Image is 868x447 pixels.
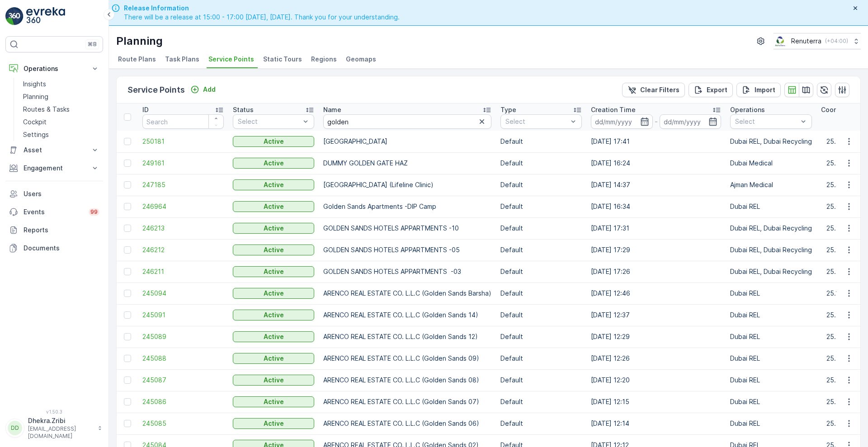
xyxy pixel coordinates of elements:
p: [GEOGRAPHIC_DATA] [323,137,491,146]
a: 246964 [142,202,224,211]
span: Release Information [124,4,400,13]
input: Search [323,114,491,129]
p: Planning [23,92,48,101]
p: Active [264,137,284,146]
button: Active [233,158,314,169]
p: Active [264,397,284,406]
span: Geomaps [346,55,376,64]
td: [DATE] 16:24 [586,152,726,174]
a: 245089 [142,332,224,341]
p: Active [264,332,284,341]
p: Default [500,159,582,168]
p: Default [500,376,582,385]
span: 245087 [142,376,224,385]
p: ARENCO REAL ESTATE CO. L.L.C (Golden Sands 09) [323,354,491,363]
p: Active [264,245,284,254]
a: 245085 [142,419,224,428]
div: Toggle Row Selected [124,398,131,405]
a: Reports [5,221,103,239]
p: Dubai REL [730,419,812,428]
div: Toggle Row Selected [124,290,131,297]
input: dd/mm/yyyy [591,114,653,129]
div: Toggle Row Selected [124,203,131,210]
button: Operations [5,60,103,78]
p: 99 [90,208,98,216]
td: [DATE] 14:37 [586,174,726,196]
div: Toggle Row Selected [124,376,131,384]
p: Reports [24,226,99,235]
p: Import [755,85,775,94]
p: Select [505,117,568,126]
p: Active [264,159,284,168]
button: Active [233,418,314,429]
p: GOLDEN SANDS HOTELS APPARTMENTS -05 [323,245,491,254]
div: Toggle Row Selected [124,311,131,319]
p: Creation Time [591,105,636,114]
p: ⌘B [88,41,97,48]
button: Active [233,223,314,234]
div: Toggle Row Selected [124,246,131,254]
p: Golden Sands Apartments -DIP Camp [323,202,491,211]
p: Active [264,224,284,233]
button: Import [736,83,781,97]
p: Default [500,137,582,146]
p: GOLDEN SANDS HOTELS APPARTMENTS -10 [323,224,491,233]
p: ARENCO REAL ESTATE CO. L.L.C (Golden Sands 07) [323,397,491,406]
p: Select [238,117,300,126]
td: [DATE] 12:15 [586,391,726,413]
td: [DATE] 12:29 [586,326,726,348]
a: 245094 [142,289,224,298]
p: Documents [24,244,99,253]
span: 250181 [142,137,224,146]
a: Cockpit [19,116,103,128]
p: Dubai REL, Dubai Recycling [730,267,812,276]
a: 246212 [142,245,224,254]
td: [DATE] 12:26 [586,348,726,369]
td: [DATE] 12:14 [586,413,726,434]
p: Select [735,117,798,126]
p: Dubai REL [730,376,812,385]
p: Coordinates [821,105,859,114]
a: 247185 [142,180,224,189]
a: Events99 [5,203,103,221]
p: ARENCO REAL ESTATE CO. L.L.C (Golden Sands 08) [323,376,491,385]
a: Planning [19,90,103,103]
p: Service Points [127,84,185,96]
p: Cockpit [23,118,47,127]
p: Settings [23,130,49,139]
span: Static Tours [263,55,302,64]
button: Active [233,266,314,277]
td: [DATE] 17:26 [586,261,726,282]
p: GOLDEN SANDS HOTELS APPARTMENTS -03 [323,267,491,276]
p: [GEOGRAPHIC_DATA] (Lifeline Clinic) [323,180,491,189]
td: [DATE] 12:46 [586,282,726,304]
button: Active [233,136,314,147]
span: 246211 [142,267,224,276]
button: Export [689,83,733,97]
td: [DATE] 12:20 [586,369,726,391]
span: Service Points [208,55,254,64]
span: There will be a release at 15:00 - 17:00 [DATE], [DATE]. Thank you for your understanding. [124,13,400,22]
button: Add [187,84,219,95]
a: 245088 [142,354,224,363]
div: Toggle Row Selected [124,225,131,232]
p: Default [500,397,582,406]
button: Active [233,288,314,299]
p: Type [500,105,516,114]
button: Active [233,179,314,190]
td: [DATE] 17:41 [586,131,726,152]
a: 245091 [142,311,224,320]
button: Active [233,245,314,255]
p: Clear Filters [640,85,679,94]
button: Active [233,353,314,364]
p: Engagement [24,164,85,173]
a: 249161 [142,159,224,168]
p: Add [203,85,216,94]
td: [DATE] 17:29 [586,239,726,261]
div: Toggle Row Selected [124,181,131,188]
